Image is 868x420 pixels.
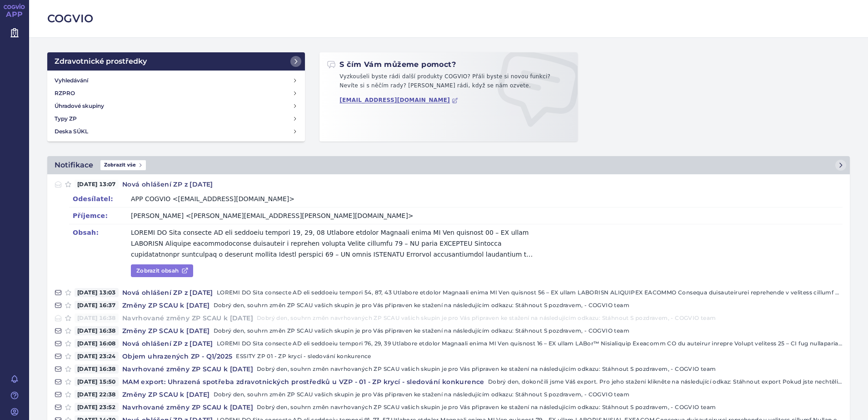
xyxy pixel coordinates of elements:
a: Typy ZP [51,112,301,125]
a: Zobrazit obsah [131,264,193,277]
span: [DATE] 16:38 [75,314,119,323]
h4: RZPRO [55,89,75,98]
span: [DATE] 23:24 [75,352,119,361]
dt: Příjemce: [73,210,131,221]
span: [DATE] 23:52 [75,403,119,412]
span: [DATE] 13:07 [75,180,119,189]
h4: Nová ohlášení ZP z [DATE] [119,180,217,189]
h2: Notifikace [55,160,93,171]
h4: Nová ohlášení ZP z [DATE] [119,339,217,348]
h4: Vyhledávání [55,76,88,85]
h4: Navrhované změny ZP SCAU k [DATE] [119,314,257,323]
h4: MAM export: Uhrazená spotřeba zdravotnických prostředků u VZP - 01 - ZP krycí - sledování konkurence [119,377,488,386]
h4: Objem uhrazených ZP - Q1/2025 [119,352,236,361]
span: Zobrazit vše [100,160,146,170]
h4: Deska SÚKL [55,127,88,136]
div: [PERSON_NAME] <[PERSON_NAME][EMAIL_ADDRESS][PERSON_NAME][DOMAIN_NAME]> [131,210,414,221]
h4: Změny ZP SCAU k [DATE] [119,326,214,335]
dt: Obsah: [73,227,131,238]
a: Úhradové skupiny [51,100,301,112]
span: [DATE] 13:03 [75,288,119,297]
span: [DATE] 16:38 [75,364,119,374]
span: [DATE] 15:50 [75,377,119,386]
p: Dobrý den, dokončili jsme Váš export. Pro jeho stažení klikněte na následující odkaz: Stáhnout ex... [488,377,843,386]
h4: Navrhované změny ZP SCAU k [DATE] [119,403,257,412]
p: LOREMI DO Sita consecte AD eli seddoeiu tempori 19, 29, 08 Utlabore etdolor Magnaali enima MI Ven... [131,227,538,260]
p: ESSITY ZP 01 - ZP krycí - sledování konkurence [236,352,843,361]
a: Zdravotnické prostředky [47,52,305,71]
h4: Změny ZP SCAU k [DATE] [119,301,214,310]
div: APP COGVIO <[EMAIL_ADDRESS][DOMAIN_NAME]> [131,193,294,204]
span: [DATE] 16:37 [75,301,119,310]
p: Vyzkoušeli byste rádi další produkty COGVIO? Přáli byste si novou funkci? Nevíte si s něčím rady?... [327,72,570,94]
p: Dobrý den, souhrn změn navrhovaných ZP SCAU vašich skupin je pro Vás připraven ke stažení na násl... [257,364,843,374]
p: Dobrý den, souhrn změn navrhovaných ZP SCAU vašich skupin je pro Vás připraven ke stažení na násl... [257,403,843,412]
dt: Odesílatel: [73,193,131,204]
h4: Nová ohlášení ZP z [DATE] [119,288,217,297]
h2: Zdravotnické prostředky [55,56,147,67]
span: [DATE] 16:08 [75,339,119,348]
p: Dobrý den, souhrn změn ZP SCAU vašich skupin je pro Vás připraven ke stažení na následujícím odka... [214,326,843,335]
h4: Navrhované změny ZP SCAU k [DATE] [119,364,257,374]
p: LOREMI DO Sita consecte AD eli seddoeiu tempori 76, 29, 39 Utlabore etdolor Magnaali enima MI Ven... [217,339,843,348]
a: Vyhledávání [51,74,301,87]
h2: COGVIO [47,11,850,26]
h4: Úhradové skupiny [55,101,104,111]
p: Dobrý den, souhrn změn ZP SCAU vašich skupin je pro Vás připraven ke stažení na následujícím odka... [214,390,843,399]
a: [EMAIL_ADDRESS][DOMAIN_NAME] [339,97,458,104]
span: [DATE] 16:38 [75,326,119,335]
p: Dobrý den, souhrn změn ZP SCAU vašich skupin je pro Vás připraven ke stažení na následujícím odka... [214,301,843,310]
h4: Změny ZP SCAU k [DATE] [119,390,214,399]
a: RZPRO [51,87,301,100]
p: Dobrý den, souhrn změn navrhovaných ZP SCAU vašich skupin je pro Vás připraven ke stažení na násl... [257,314,843,323]
a: NotifikaceZobrazit vše [47,156,850,174]
span: [DATE] 22:38 [75,390,119,399]
h2: S čím Vám můžeme pomoct? [327,60,456,70]
a: Deska SÚKL [51,125,301,138]
p: LOREMI DO Sita consecte AD eli seddoeiu tempori 54, 87, 43 Utlabore etdolor Magnaali enima MI Ven... [217,288,843,297]
h4: Typy ZP [55,114,77,123]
